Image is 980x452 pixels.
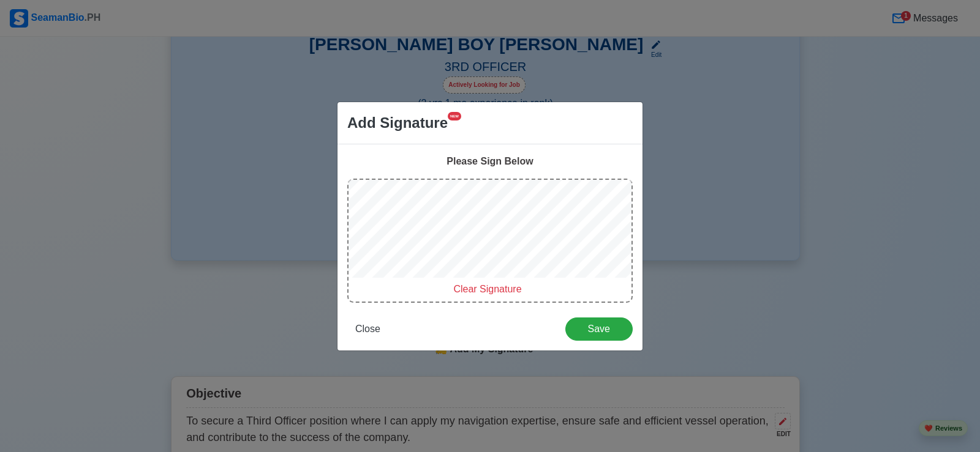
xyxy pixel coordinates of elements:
span: NEW [448,112,461,120]
span: Close [355,324,380,334]
span: Clear Signature [453,284,521,294]
div: Please Sign Below [347,154,633,169]
button: Save [565,317,633,341]
span: Add Signature [347,112,448,134]
button: Close [347,317,388,341]
span: Save [573,324,625,334]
